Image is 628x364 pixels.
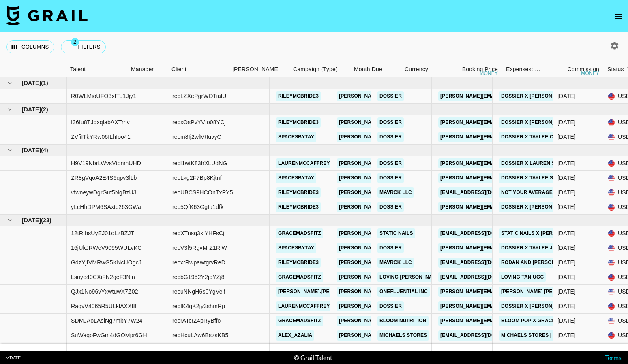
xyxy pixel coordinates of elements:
[502,62,542,77] div: Expenses: Remove Commission?
[557,229,576,237] div: Aug '25
[167,62,228,77] div: Client
[377,301,404,311] a: Dossier
[350,62,401,77] div: Month Due
[499,228,584,238] a: Static Nails x [PERSON_NAME]
[276,158,332,168] a: laurenmccaffrey
[131,62,154,77] div: Manager
[557,174,576,182] div: Sep '25
[337,287,511,297] a: [PERSON_NAME][EMAIL_ADDRESS][PERSON_NAME][DOMAIN_NAME]
[438,330,529,341] a: [EMAIL_ADDRESS][DOMAIN_NAME]
[377,316,429,326] a: Bloom Nutrition
[499,316,579,326] a: Bloom Pop x Grace August
[438,228,529,238] a: [EMAIL_ADDRESS][DOMAIN_NAME]
[4,145,15,156] button: hide children
[4,77,15,89] button: hide children
[71,317,143,325] div: SDMJAoLAsiNg7mbY7W24
[557,273,576,281] div: Aug '25
[276,330,314,341] a: alex_azalia
[499,202,587,212] a: Dossier x [PERSON_NAME] July
[337,91,511,101] a: [PERSON_NAME][EMAIL_ADDRESS][PERSON_NAME][DOMAIN_NAME]
[557,258,576,266] div: Aug '25
[71,302,137,310] div: RaqvV4065R5ULklAXXt8
[228,62,289,77] div: Booker
[557,118,576,126] div: Oct '25
[172,287,225,296] div: recuNNgH6s0YgVeif
[401,62,441,77] div: Currency
[438,91,570,101] a: [PERSON_NAME][EMAIL_ADDRESS][DOMAIN_NAME]
[172,133,221,141] div: recm8Ij2wlMtIuvyC
[377,202,404,212] a: Dossier
[605,353,622,361] a: Terms
[276,272,323,282] a: gracemadsfitz
[71,92,136,100] div: R0WLMioUFO3xITu1Jjy1
[337,117,511,128] a: [PERSON_NAME][EMAIL_ADDRESS][PERSON_NAME][DOMAIN_NAME]
[377,228,415,238] a: Static Nails
[289,62,350,77] div: Campaign (Type)
[438,316,570,326] a: [PERSON_NAME][EMAIL_ADDRESS][DOMAIN_NAME]
[4,215,15,226] button: hide children
[405,62,428,77] div: Currency
[377,330,429,341] a: Michaels Stores
[294,353,332,362] div: © Grail Talent
[499,330,626,341] a: Michaels Stores | College Bound Campaign
[557,287,576,296] div: Aug '25
[337,132,511,142] a: [PERSON_NAME][EMAIL_ADDRESS][PERSON_NAME][DOMAIN_NAME]
[506,62,541,77] div: Expenses: Remove Commission?
[172,92,227,100] div: recLZXePgrWOTialU
[377,187,414,198] a: Mavrck LLC
[276,202,321,212] a: rileymcbride3
[377,243,404,253] a: Dossier
[172,331,228,339] div: recHcuLAw6BszsKB5
[337,158,511,168] a: [PERSON_NAME][EMAIL_ADDRESS][PERSON_NAME][DOMAIN_NAME]
[172,203,223,211] div: rec5QfK63GgIu1dfk
[499,158,585,168] a: Dossier x Lauren September
[377,158,404,168] a: Dossier
[610,8,626,24] button: open drawer
[276,117,321,128] a: rileymcbride3
[276,187,321,198] a: rileymcbride3
[22,79,41,87] span: [DATE]
[337,316,511,326] a: [PERSON_NAME][EMAIL_ADDRESS][PERSON_NAME][DOMAIN_NAME]
[377,272,444,282] a: Loving [PERSON_NAME]
[557,317,576,325] div: Aug '25
[41,146,48,154] span: ( 4 )
[66,62,127,77] div: Talent
[6,40,54,53] button: Select columns
[499,132,577,142] a: Dossier x Taylee October
[276,243,316,253] a: spacesbytay
[377,117,404,128] a: Dossier
[71,287,138,296] div: QJx1No96vYxwtuwX7Z02
[499,91,573,101] a: Dossier x [PERSON_NAME]
[337,173,511,183] a: [PERSON_NAME][EMAIL_ADDRESS][PERSON_NAME][DOMAIN_NAME]
[71,258,141,266] div: GdzYjfVMRwG5KNcUOgcJ
[172,317,221,325] div: recrATcrZ4pRyBffo
[276,316,323,326] a: gracemadsfitz
[71,244,141,252] div: 16jUkJRWeV9095WULvKC
[172,174,222,182] div: recLkg2F7Bp8Kjtnf
[354,62,382,77] div: Month Due
[71,273,135,281] div: Lsuye40CXiFN2geF3Nln
[557,159,576,167] div: Sep '25
[557,188,576,196] div: Sep '25
[438,173,570,183] a: [PERSON_NAME][EMAIL_ADDRESS][DOMAIN_NAME]
[557,92,576,100] div: Nov '25
[172,302,225,310] div: recIK4gK2jy3shmRp
[172,159,227,167] div: recl1wtK83hXLUdNG
[377,173,404,183] a: Dossier
[438,272,529,282] a: [EMAIL_ADDRESS][DOMAIN_NAME]
[438,117,570,128] a: [PERSON_NAME][EMAIL_ADDRESS][DOMAIN_NAME]
[581,71,599,76] div: money
[71,133,131,141] div: ZVfiITkYRw06ILhIoo41
[557,203,576,211] div: Sep '25
[276,258,321,268] a: rileymcbride3
[232,62,280,77] div: [PERSON_NAME]
[276,91,321,101] a: rileymcbride3
[127,62,167,77] div: Manager
[6,6,88,25] img: Grail Talent
[438,187,529,198] a: [EMAIL_ADDRESS][DOMAIN_NAME]
[172,273,225,281] div: recbG1952Y2jpYZj8
[499,117,573,128] a: Dossier x [PERSON_NAME]
[462,62,498,77] div: Booking Price
[172,118,226,126] div: recxOsPvYVfo08YCj
[607,62,624,77] div: Status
